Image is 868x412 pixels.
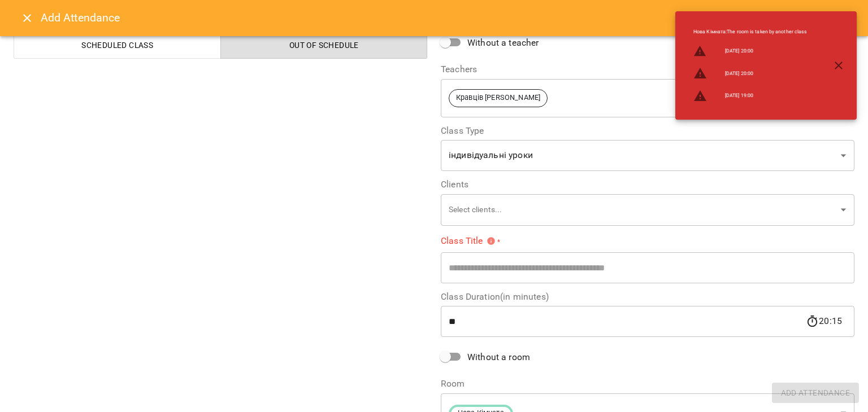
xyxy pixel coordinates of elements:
li: [DATE] 20:00 [684,62,816,85]
div: індивідуальні уроки [441,140,854,172]
p: Select clients... [449,204,836,216]
span: Without a teacher [467,36,539,50]
label: Class Duration(in minutes) [441,292,854,301]
svg: Please specify class title or select clients [487,236,496,246]
li: [DATE] 19:00 [684,85,816,107]
div: Select clients... [441,194,854,226]
div: Кравців [PERSON_NAME] [441,78,854,117]
button: Out of Schedule [220,32,428,59]
li: [DATE] 20:00 [684,40,816,63]
button: Close [14,5,41,32]
li: Нова Кімната : The room is taken by another class [684,24,816,40]
label: Room [441,379,854,388]
span: Without a room [467,350,530,364]
span: Class Title [441,236,496,246]
h6: Add Attendance [41,9,854,27]
span: Out of Schedule [228,38,421,52]
label: Clients [441,180,854,189]
button: Scheduled class [14,32,221,59]
span: Scheduled class [21,38,214,52]
label: Class Type [441,126,854,135]
label: Teachers [441,65,854,74]
span: Кравців [PERSON_NAME] [449,93,547,103]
